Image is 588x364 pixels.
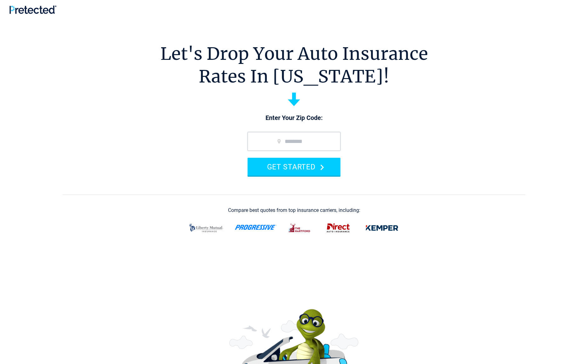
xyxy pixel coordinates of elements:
h1: Let's Drop Your Auto Insurance Rates In [US_STATE]! [160,43,428,88]
img: liberty [186,220,227,236]
img: Pretected Logo [9,5,56,14]
img: direct [323,220,354,236]
img: thehartford [284,220,315,236]
div: Compare best quotes from top insurance carriers, including: [228,208,360,213]
img: kemper [361,220,403,236]
p: Enter Your Zip Code: [241,114,347,122]
input: zip code [248,132,340,151]
img: progressive [235,225,277,230]
button: GET STARTED [248,158,340,176]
